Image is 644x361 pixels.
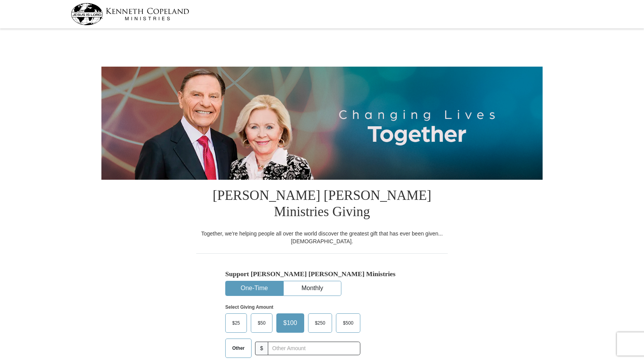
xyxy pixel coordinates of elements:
[71,3,189,25] img: kcm-header-logo.svg
[339,317,357,329] span: $500
[226,281,283,296] button: One-Time
[279,317,301,329] span: $100
[268,342,360,355] input: Other Amount
[284,281,341,296] button: Monthly
[228,317,244,329] span: $25
[196,180,448,230] h1: [PERSON_NAME] [PERSON_NAME] Ministries Giving
[255,342,268,355] span: $
[228,342,248,354] span: Other
[196,230,448,245] div: Together, we're helping people all over the world discover the greatest gift that has ever been g...
[225,270,419,278] h5: Support [PERSON_NAME] [PERSON_NAME] Ministries
[311,317,329,329] span: $250
[225,304,273,310] strong: Select Giving Amount
[254,317,269,329] span: $50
